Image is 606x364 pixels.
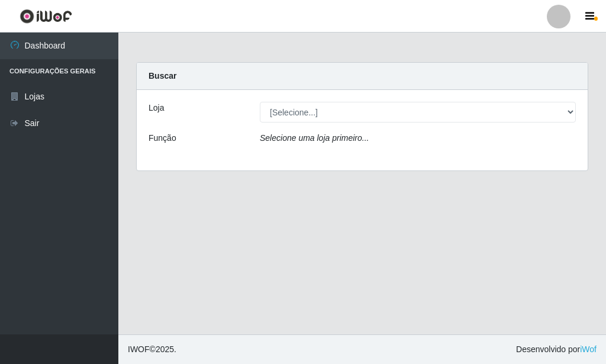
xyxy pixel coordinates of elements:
span: © 2025 . [128,343,176,356]
img: CoreUI Logo [20,9,72,24]
i: Selecione uma loja primeiro... [260,133,369,143]
label: Loja [149,102,164,114]
span: Desenvolvido por [516,343,597,356]
a: iWof [580,344,597,354]
label: Função [149,132,176,144]
span: IWOF [128,344,150,354]
strong: Buscar [149,71,176,80]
